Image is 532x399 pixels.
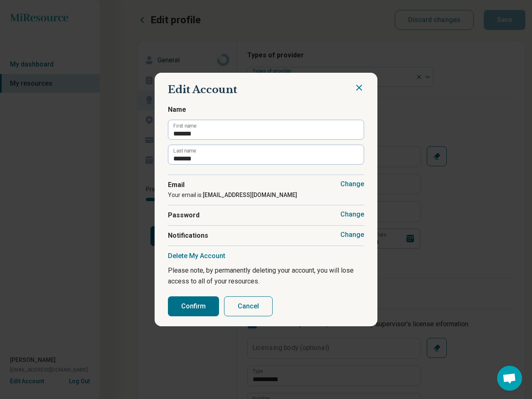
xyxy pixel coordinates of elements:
strong: [EMAIL_ADDRESS][DOMAIN_NAME] [203,192,297,198]
button: Change [340,210,364,219]
button: Delete My Account [168,252,225,260]
button: Change [340,180,364,188]
span: Your email is: [168,192,297,198]
span: Name [168,105,364,115]
span: Notifications [168,231,364,241]
span: Email [168,180,364,190]
button: Close [354,83,364,93]
p: Please note, by permanently deleting your account, you will lose access to all of your resources. [168,265,364,286]
h2: Edit Account [168,83,364,97]
button: Change [340,231,364,239]
span: Password [168,210,364,220]
button: Cancel [224,296,273,316]
button: Confirm [168,296,219,316]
